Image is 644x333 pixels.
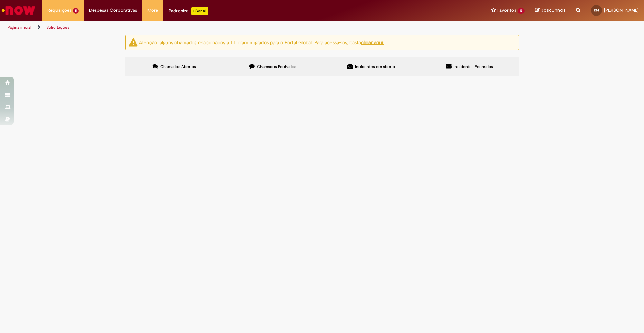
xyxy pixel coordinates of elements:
[8,25,31,30] a: Página inicial
[518,8,525,14] span: 12
[169,7,208,15] div: Padroniza
[73,8,79,14] span: 5
[1,3,36,17] img: ServiceNow
[191,7,208,15] p: +GenAi
[89,7,137,14] span: Despesas Corporativas
[5,21,424,34] ul: Trilhas de página
[361,39,384,45] a: clicar aqui.
[139,39,384,45] ng-bind-html: Atenção: alguns chamados relacionados a T.I foram migrados para o Portal Global. Para acessá-los,...
[454,64,493,69] span: Incidentes Fechados
[355,64,395,69] span: Incidentes em aberto
[497,7,516,14] span: Favoritos
[160,64,196,69] span: Chamados Abertos
[541,7,566,13] span: Rascunhos
[604,7,639,13] span: [PERSON_NAME]
[257,64,296,69] span: Chamados Fechados
[535,7,566,14] a: Rascunhos
[46,25,69,30] a: Solicitações
[594,8,599,12] span: KM
[147,7,158,14] span: More
[47,7,71,14] span: Requisições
